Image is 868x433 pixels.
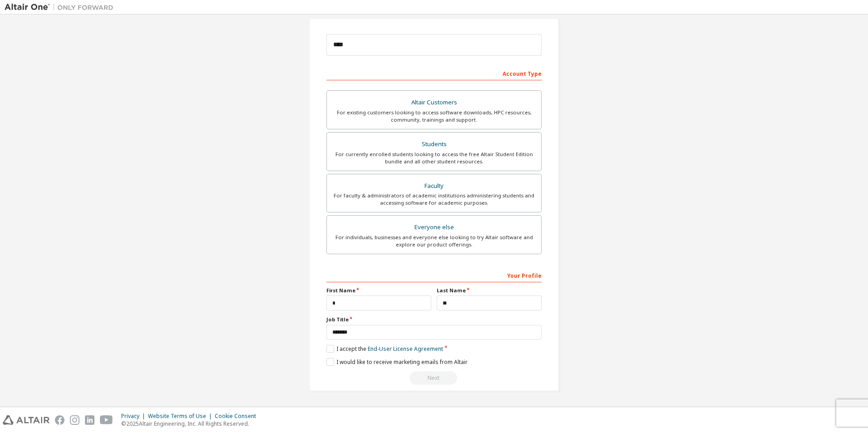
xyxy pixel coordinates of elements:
[332,192,536,207] div: For faculty & administrators of academic institutions administering students and accessing softwa...
[332,151,536,165] div: For currently enrolled students looking to access the free Altair Student Edition bundle and all ...
[5,3,118,12] img: Altair One
[121,413,148,420] div: Privacy
[3,415,49,425] img: altair_logo.svg
[326,345,443,353] label: I accept the
[332,221,536,234] div: Everyone else
[326,358,468,366] label: I would like to receive marketing emails from Altair
[368,345,443,353] a: End-User License Agreement
[85,415,94,425] img: linkedin.svg
[55,415,64,425] img: facebook.svg
[148,413,215,420] div: Website Terms of Use
[332,180,536,192] div: Faculty
[326,371,542,385] div: Read and acccept EULA to continue
[326,66,542,80] div: Account Type
[332,138,536,151] div: Students
[326,287,431,294] label: First Name
[70,415,79,425] img: instagram.svg
[332,96,536,109] div: Altair Customers
[332,109,536,123] div: For existing customers looking to access software downloads, HPC resources, community, trainings ...
[332,234,536,248] div: For individuals, businesses and everyone else looking to try Altair software and explore our prod...
[326,268,542,282] div: Your Profile
[326,316,542,323] label: Job Title
[215,413,261,420] div: Cookie Consent
[100,415,113,425] img: youtube.svg
[437,287,542,294] label: Last Name
[121,420,261,428] p: © 2025 Altair Engineering, Inc. All Rights Reserved.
